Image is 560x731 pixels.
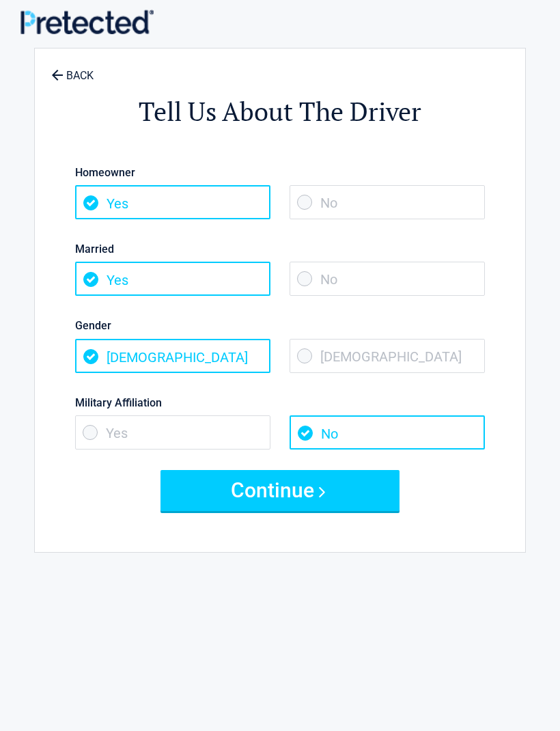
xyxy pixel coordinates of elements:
[290,339,485,373] span: [DEMOGRAPHIC_DATA]
[75,240,485,258] label: Married
[75,163,485,182] label: Homeowner
[75,415,270,450] span: Yes
[290,415,485,450] span: No
[75,339,270,373] span: [DEMOGRAPHIC_DATA]
[48,57,96,81] a: BACK
[75,394,485,412] label: Military Affiliation
[75,262,270,296] span: Yes
[290,185,485,219] span: No
[290,262,485,296] span: No
[75,316,485,335] label: Gender
[42,94,518,129] h2: Tell Us About The Driver
[20,10,154,33] img: Main Logo
[75,185,270,219] span: Yes
[160,470,400,511] button: Continue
